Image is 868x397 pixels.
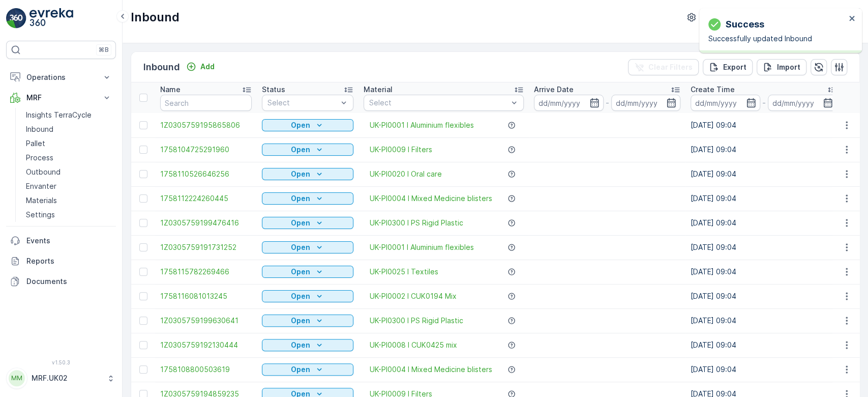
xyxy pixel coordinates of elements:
a: Process [22,151,116,165]
span: UK-PI0001 I Aluminium flexibles [370,242,474,252]
span: 1758110526646256 [160,169,252,179]
div: Toggle Row Selected [139,146,147,154]
p: Open [291,145,310,155]
td: [DATE] 09:04 [685,284,842,308]
p: MRF.UK02 [32,373,102,383]
a: 1758116081013245 [160,291,252,301]
a: Pallet [22,136,116,151]
div: Toggle Row Selected [139,243,147,251]
div: Toggle Row Selected [139,268,147,276]
button: Open [262,241,353,253]
p: Open [291,340,310,350]
div: Toggle Row Selected [139,121,147,129]
input: dd/mm/yyyy [691,95,760,111]
button: Open [262,144,353,156]
span: 1758108800503619 [160,364,252,375]
div: Toggle Row Selected [139,341,147,349]
a: Envanter [22,179,116,193]
p: Inbound [131,9,179,25]
a: 1Z0305759191731252 [160,242,252,252]
div: Toggle Row Selected [139,365,147,374]
span: 1Z0305759199476416 [160,218,252,228]
span: 1Z0305759199630641 [160,316,252,326]
p: Inbound [143,60,180,74]
button: Open [262,168,353,180]
td: [DATE] 09:04 [685,357,842,382]
p: Settings [26,210,55,220]
p: Documents [26,276,112,287]
p: Pallet [26,138,45,149]
p: Create Time [691,84,735,95]
a: Reports [6,251,116,271]
td: [DATE] 09:04 [685,235,842,260]
p: Export [723,62,746,72]
p: - [762,97,766,109]
td: [DATE] 09:04 [685,308,842,333]
button: Open [262,290,353,302]
span: 1Z0305759195865806 [160,120,252,130]
div: Toggle Row Selected [139,170,147,178]
p: Open [291,218,310,228]
p: Import [777,62,800,72]
button: MMMRF.UK02 [6,367,116,389]
p: Inbound [26,124,53,134]
button: MRF [6,88,116,108]
td: [DATE] 09:04 [685,260,842,284]
input: Search [160,95,252,111]
a: UK-PI0004 I Mixed Medicine blisters [370,193,492,204]
input: dd/mm/yyyy [768,95,837,111]
button: Add [182,61,219,73]
p: Success [726,17,764,32]
div: Toggle Row Selected [139,317,147,325]
a: UK-PI0004 I Mixed Medicine blisters [370,364,492,375]
p: Envanter [26,181,56,191]
button: Clear Filters [628,59,699,75]
td: [DATE] 09:04 [685,333,842,357]
p: MRF [26,93,96,103]
a: Documents [6,271,116,292]
button: Import [757,59,806,75]
a: UK-PI0025 I Textiles [370,267,438,277]
td: [DATE] 09:04 [685,162,842,186]
a: 1758112224260445 [160,193,252,204]
a: UK-PI0009 I Filters [370,145,432,155]
p: Select [369,98,508,108]
button: Open [262,119,353,131]
button: Export [703,59,753,75]
p: Successfully updated Inbound [708,34,846,44]
p: Select [267,98,338,108]
a: Materials [22,193,116,208]
input: dd/mm/yyyy [534,95,604,111]
div: MM [9,370,25,386]
a: UK-PI0300 I PS Rigid Plastic [370,316,463,326]
p: Status [262,84,285,95]
p: Events [26,236,112,246]
p: Materials [26,195,57,206]
a: 1Z0305759192130444 [160,340,252,350]
button: Open [262,192,353,205]
p: Open [291,120,310,130]
p: Arrive Date [534,84,574,95]
button: Operations [6,67,116,88]
span: UK-PI0001 I Aluminium flexibles [370,120,474,130]
p: Insights TerraCycle [26,110,92,120]
p: Name [160,84,181,95]
a: 1758115782269466 [160,267,252,277]
p: Open [291,193,310,204]
a: Events [6,231,116,251]
span: UK-PI0020 I Oral care [370,169,442,179]
p: Clear Filters [648,62,693,72]
button: Open [262,339,353,351]
td: [DATE] 09:04 [685,137,842,162]
a: UK-PI0008 I CUK0425 mix [370,340,457,350]
button: Open [262,315,353,327]
p: - [606,97,609,109]
a: Insights TerraCycle [22,108,116,122]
